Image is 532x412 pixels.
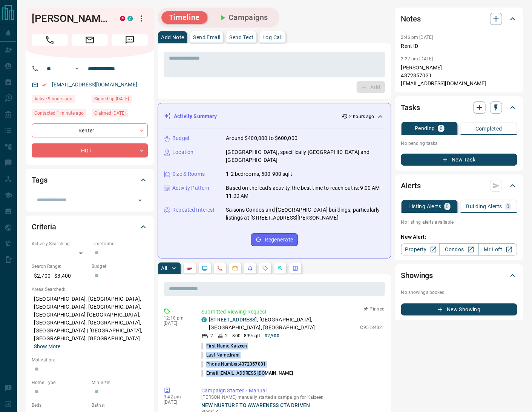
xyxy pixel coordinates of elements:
span: Active 9 hours ago [34,95,72,103]
p: $2,700 - $3,400 [32,270,88,282]
a: Condos [439,243,478,255]
button: Timeline [161,11,207,24]
div: Mon Mar 28 2022 [92,95,148,105]
p: Around $400,000 to $600,000 [226,134,297,142]
h2: Showings [401,269,433,281]
p: 2:37 pm [DATE] [401,56,433,61]
div: Tags [32,171,148,189]
p: Budget [172,134,190,142]
p: Areas Searched: [32,286,148,293]
h2: Alerts [401,180,420,192]
h2: Notes [401,13,420,25]
button: Campaigns [210,11,276,24]
p: Pending [414,126,435,131]
p: Building Alerts [466,204,502,209]
button: New Task [401,154,517,166]
div: condos.ca [127,16,133,21]
h2: Criteria [32,221,56,233]
div: HOT [32,143,148,157]
span: [EMAIL_ADDRESS][DOMAIN_NAME] [219,370,293,376]
p: , [GEOGRAPHIC_DATA], [GEOGRAPHIC_DATA], [GEOGRAPHIC_DATA] [209,316,356,332]
div: Alerts [401,177,517,195]
svg: Requests [262,265,268,271]
a: NEW NURTURE TO AWARENESS CTA DRIVEN [201,402,310,408]
p: Min Size: [92,379,148,386]
p: Add Note [161,35,184,40]
p: Completed [475,126,502,131]
div: property.ca [120,16,125,21]
p: Timeframe: [92,240,148,247]
p: Baths: [92,402,148,409]
a: [STREET_ADDRESS] [209,317,257,323]
p: Send Email [193,35,220,40]
button: Open [135,195,145,206]
svg: Email Verified [41,82,47,88]
div: Criteria [32,218,148,236]
p: 2:46 pm [DATE] [401,35,433,40]
span: Irani [230,352,239,358]
p: Beds: [32,402,88,409]
p: Location [172,148,193,156]
p: 0 [446,204,449,209]
p: Submitted Viewing Request [201,308,382,316]
p: $2,900 [265,332,279,339]
button: Show More [34,343,60,351]
p: Email: [201,370,293,377]
svg: Emails [232,265,238,271]
p: Campaign Started - Manual [201,387,382,395]
p: Listing Alerts [408,204,441,209]
p: No listing alerts available [401,219,517,226]
p: Search Range: [32,263,88,270]
p: New Alert: [401,233,517,241]
div: Tue Mar 29 2022 [92,109,148,120]
p: 12:18 pm [164,315,190,321]
p: Saisons Condos and [GEOGRAPHIC_DATA] buildings, particularly listings at [STREET_ADDRESS][PERSON_... [226,206,385,222]
div: Showings [401,266,517,284]
svg: Lead Browsing Activity [202,265,208,271]
p: No showings booked [401,289,517,296]
p: All [161,266,167,271]
h2: Tags [32,174,47,186]
p: First Name: [201,343,247,349]
span: Signed up [DATE] [94,95,129,103]
svg: Opportunities [277,265,283,271]
p: 800 - 899 sqft [232,332,260,339]
p: Rent ID [401,42,517,50]
span: 4372357031 [239,361,265,367]
span: Call [32,34,68,46]
div: Notes [401,10,517,28]
p: 9:42 pm [164,394,190,400]
p: Last Name: [201,352,239,358]
p: Activity Pattern [172,184,209,192]
p: Phone Number: [201,361,266,367]
span: Message [112,34,148,46]
div: Renter [32,123,148,137]
p: No pending tasks [401,138,517,149]
p: 2 [210,332,213,339]
p: 0 [439,126,442,131]
span: Contacted 1 minute ago [34,109,84,117]
div: Sat Aug 16 2025 [32,95,88,105]
p: Send Text [229,35,253,40]
svg: Agent Actions [292,265,298,271]
div: condos.ca [201,317,207,322]
p: Repeated Interest [172,206,215,214]
p: [DATE] [164,400,190,405]
p: 2 [225,332,228,339]
p: [GEOGRAPHIC_DATA], [GEOGRAPHIC_DATA], [GEOGRAPHIC_DATA], [GEOGRAPHIC_DATA], [GEOGRAPHIC_DATA]-[GE... [32,293,148,353]
p: [DATE] [164,321,190,326]
button: Open [72,64,81,73]
h1: [PERSON_NAME] [32,12,109,25]
p: Based on the lead's activity, the best time to reach out is: 9:00 AM - 11:00 AM [226,184,385,200]
span: Kaizeen [230,343,247,349]
p: 1-2 bedrooms, 500-900 sqft [226,170,292,178]
a: Property [401,243,440,255]
div: Sat Aug 16 2025 [32,109,88,120]
p: [PERSON_NAME] manually started a campaign for Kaizeen [201,395,382,400]
button: Regenerate [251,233,298,246]
div: Tasks [401,98,517,117]
svg: Calls [217,265,223,271]
p: Actively Searching: [32,240,88,247]
p: C9513432 [360,324,382,331]
div: Activity Summary2 hours ago [164,109,385,123]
